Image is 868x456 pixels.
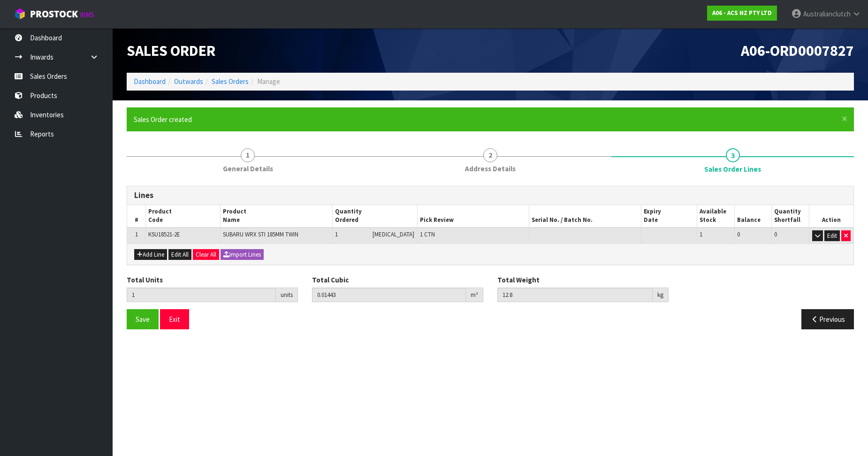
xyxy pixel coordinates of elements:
[373,230,414,238] span: [MEDICAL_DATA]
[653,288,669,303] div: kg
[741,41,854,60] span: A06-ORD0007827
[726,148,740,162] span: 3
[312,275,349,285] label: Total Cubic
[497,288,653,302] input: Total Weight
[466,288,483,303] div: m³
[134,191,846,200] h3: Lines
[497,275,540,285] label: Total Weight
[420,230,435,238] span: 1 CTN
[14,8,26,20] img: cube-alt.png
[641,205,697,228] th: Expiry Date
[127,309,159,329] button: Save
[127,41,215,60] span: Sales Order
[127,179,854,337] span: Sales Order Lines
[704,164,761,174] span: Sales Order Lines
[842,112,847,125] span: ×
[168,249,191,260] button: Edit All
[134,249,167,260] button: Add Line
[824,230,840,242] button: Edit
[483,148,497,162] span: 2
[136,315,150,324] span: Save
[737,230,740,238] span: 0
[30,8,78,20] span: ProStock
[221,205,333,228] th: Product Name
[700,230,702,238] span: 1
[212,77,249,86] a: Sales Orders
[803,9,851,18] span: Australianclutch
[135,230,138,238] span: 1
[127,288,276,302] input: Total Units
[774,230,777,238] span: 0
[312,288,466,302] input: Total Cubic
[332,205,417,228] th: Quantity Ordered
[801,309,854,329] button: Previous
[221,249,264,260] button: Import Lines
[148,230,180,238] span: KSU18521-2E
[417,205,529,228] th: Pick Review
[809,205,853,228] th: Action
[80,10,94,19] small: WMS
[127,275,163,285] label: Total Units
[223,164,273,174] span: General Details
[134,77,166,86] a: Dashboard
[146,205,221,228] th: Product Code
[529,205,641,228] th: Serial No. / Batch No.
[697,205,735,228] th: Available Stock
[465,164,516,174] span: Address Details
[223,230,298,238] span: SUBARU WRX STI 185MM TWIN
[772,205,809,228] th: Quantity Shortfall
[241,148,255,162] span: 1
[335,230,338,238] span: 1
[734,205,772,228] th: Balance
[193,249,219,260] button: Clear All
[127,205,146,228] th: #
[134,115,192,124] span: Sales Order created
[257,77,280,86] span: Manage
[712,9,772,17] strong: A06 - ACS NZ PTY LTD
[174,77,203,86] a: Outwards
[160,309,189,329] button: Exit
[276,288,298,303] div: units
